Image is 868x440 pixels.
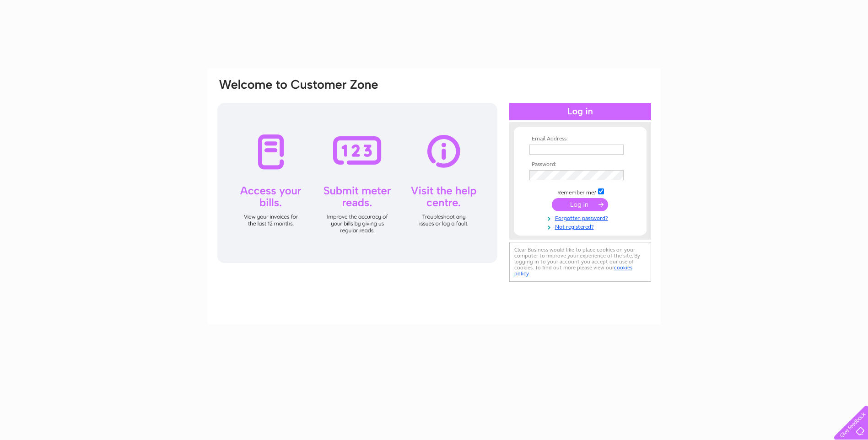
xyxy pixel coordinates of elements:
[529,213,633,222] a: Forgotten password?
[514,264,632,277] a: cookies policy
[527,161,633,168] th: Password:
[529,222,633,231] a: Not registered?
[509,242,651,282] div: Clear Business would like to place cookies on your computer to improve your experience of the sit...
[527,136,633,142] th: Email Address:
[552,198,608,211] input: Submit
[527,187,633,196] td: Remember me?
